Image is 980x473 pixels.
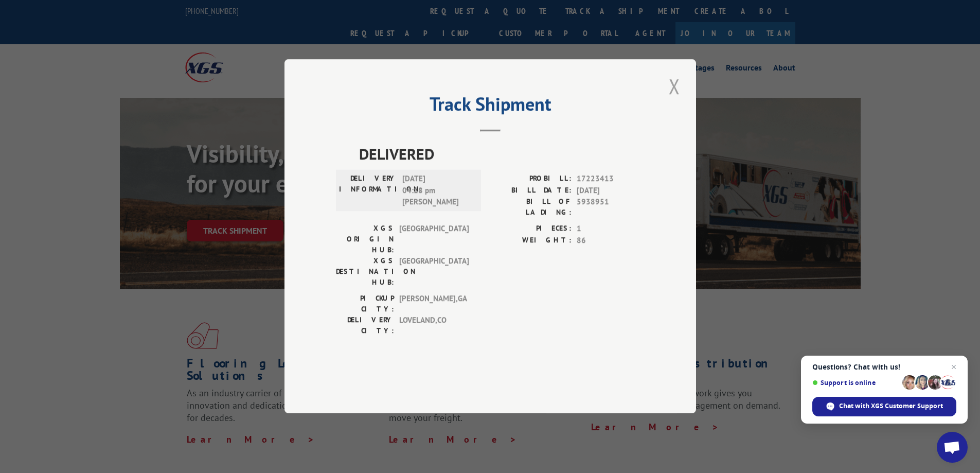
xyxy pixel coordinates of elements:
[577,173,645,185] span: 17223413
[402,173,472,208] span: [DATE] 04:18 pm [PERSON_NAME]
[490,173,572,185] label: PROBILL:
[839,401,943,411] span: Chat with XGS Customer Support
[812,363,956,371] span: Questions? Chat with us!
[336,223,394,256] label: XGS ORIGIN HUB:
[336,97,645,116] h2: Track Shipment
[399,223,469,256] span: [GEOGRAPHIC_DATA]
[577,197,645,218] span: 5938951
[937,432,968,463] a: Open chat
[490,235,572,247] label: WEIGHT:
[399,293,469,315] span: [PERSON_NAME] , GA
[336,315,394,337] label: DELIVERY CITY:
[666,72,683,100] button: Close modal
[812,397,956,416] span: Chat with XGS Customer Support
[359,143,645,166] span: DELIVERED
[490,197,572,218] label: BILL OF LADING:
[577,235,645,247] span: 86
[577,185,645,197] span: [DATE]
[490,185,572,197] label: BILL DATE:
[812,379,899,387] span: Support is online
[339,173,397,208] label: DELIVERY INFORMATION:
[399,256,469,288] span: [GEOGRAPHIC_DATA]
[399,315,469,337] span: LOVELAND , CO
[336,256,394,288] label: XGS DESTINATION HUB:
[490,223,572,235] label: PIECES:
[336,293,394,315] label: PICKUP CITY:
[577,223,645,235] span: 1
